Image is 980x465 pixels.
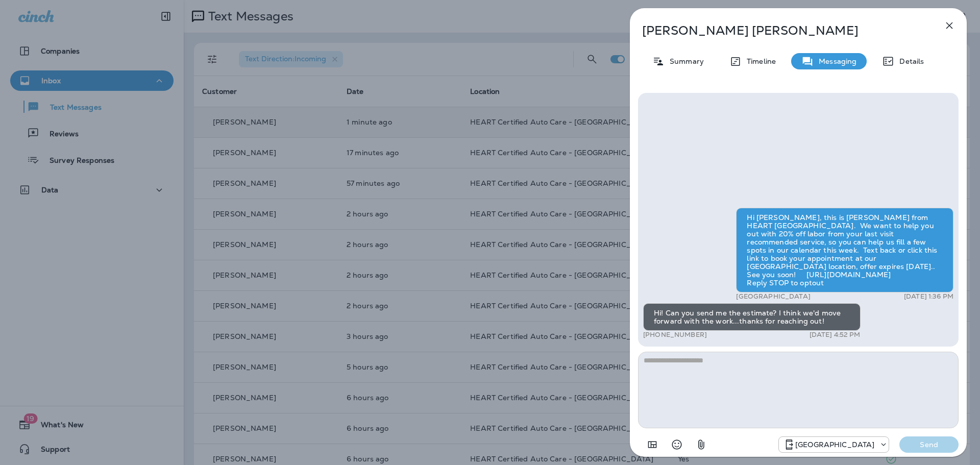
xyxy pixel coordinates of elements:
button: Add in a premade template [642,434,663,455]
p: Summary [665,57,704,65]
p: [GEOGRAPHIC_DATA] [736,292,810,301]
div: +1 (847) 262-3704 [779,438,889,451]
div: Hi! Can you send me the estimate? I think we'd move forward with the work...thanks for reaching out! [643,303,861,331]
p: Timeline [742,57,776,65]
button: Select an emoji [667,434,687,455]
p: [DATE] 4:52 PM [810,331,861,339]
div: Hi [PERSON_NAME], this is [PERSON_NAME] from HEART [GEOGRAPHIC_DATA]. We want to help you out wit... [736,208,953,292]
p: [GEOGRAPHIC_DATA] [795,440,874,449]
p: Messaging [814,57,856,65]
p: [PHONE_NUMBER] [643,331,707,339]
p: [PERSON_NAME] [PERSON_NAME] [642,23,921,38]
p: [DATE] 1:36 PM [904,292,953,301]
p: Details [894,57,924,65]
